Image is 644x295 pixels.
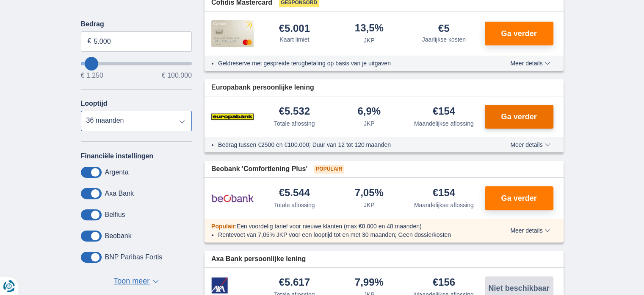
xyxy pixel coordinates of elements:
label: Looptijd [81,100,108,107]
span: ▼ [153,280,159,283]
button: Meer details [504,141,556,148]
button: Ga verder [485,105,553,129]
label: Beobank [105,232,132,240]
div: Kaart limiet [279,35,309,44]
span: Toon meer [113,276,149,287]
button: Ga verder [485,186,553,210]
span: Axa Bank persoonlijke lening [211,254,306,264]
span: Populair [211,223,235,230]
div: €154 [433,106,455,118]
li: Bedrag tussen €2500 en €100.000; Duur van 12 tot 120 maanden [218,140,479,149]
button: Meer details [504,227,556,234]
div: 7,99% [355,277,384,289]
div: Jaarlijkse kosten [422,35,466,44]
img: product.pl.alt Beobank [211,188,254,209]
span: Meer details [510,142,550,148]
div: €154 [433,188,455,199]
button: Toon meer ▼ [111,275,161,287]
label: Axa Bank [105,190,134,197]
label: Argenta [105,169,129,176]
div: €5.544 [279,188,310,199]
span: Ga verder [501,113,536,121]
span: Ga verder [501,194,536,202]
input: wantToBorrow [81,62,192,65]
div: 6,9% [357,106,381,118]
div: €5.532 [279,106,310,118]
div: €5.617 [279,277,310,289]
label: Belfius [105,211,125,219]
span: € 100.000 [162,72,192,79]
div: Maandelijkse aflossing [414,119,474,128]
span: Niet beschikbaar [488,284,549,292]
div: : [205,222,486,230]
div: Totale aflossing [274,201,315,209]
span: Populair [314,165,344,174]
label: BNP Paribas Fortis [105,253,163,261]
div: 7,05% [355,188,384,199]
span: Meer details [510,228,550,233]
div: €5 [438,23,450,34]
div: JKP [364,36,375,45]
span: Meer details [510,60,550,66]
img: product.pl.alt Europabank [211,106,254,127]
label: Financiële instellingen [81,152,154,160]
div: Totale aflossing [274,119,315,128]
span: € 1.250 [81,72,103,79]
button: Meer details [504,60,556,67]
div: JKP [364,119,375,128]
button: Ga verder [485,22,553,45]
div: Maandelijkse aflossing [414,201,474,209]
span: Beobank 'Comfortlening Plus' [211,164,307,174]
li: Geldreserve met gespreide terugbetaling op basis van je uitgaven [218,59,479,67]
span: Een voordelig tarief voor nieuwe klanten (max €8.000 en 48 maanden) [237,223,422,230]
div: €156 [433,277,455,289]
div: JKP [364,201,375,209]
img: product.pl.alt Cofidis CC [211,20,254,47]
span: Ga verder [501,30,536,37]
label: Bedrag [81,20,192,28]
li: Rentevoet van 7,05% JKP voor een looptijd tot en met 30 maanden; Geen dossierkosten [218,230,479,239]
div: 13,5% [355,23,384,34]
div: €5.001 [279,23,310,34]
span: Europabank persoonlijke lening [211,83,314,93]
span: € [88,37,91,46]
